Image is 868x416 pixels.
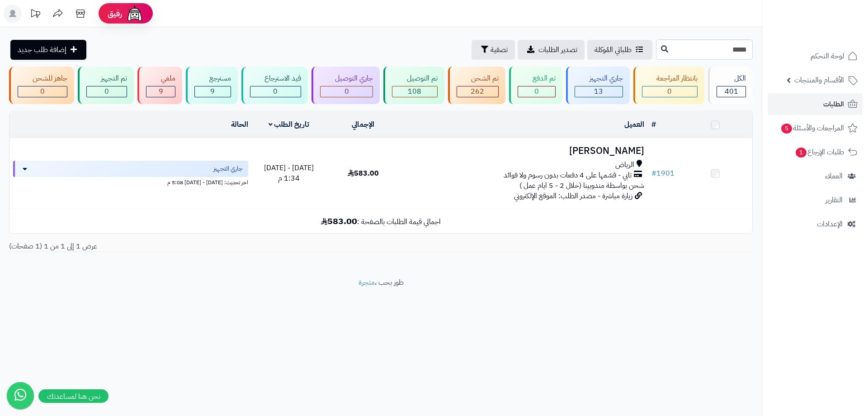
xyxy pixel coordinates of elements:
span: 1 [796,148,807,158]
span: 9 [210,86,215,97]
div: 13 [575,86,623,97]
span: 0 [104,86,109,97]
a: الإجمالي [352,119,374,130]
span: الطلبات [823,98,844,110]
h3: [PERSON_NAME] [404,146,644,156]
a: إضافة طلب جديد [10,40,86,60]
a: الطلبات [768,93,863,115]
a: قيد الاسترجاع 0 [240,67,310,104]
td: اجمالي قيمة الطلبات بالصفحة : [9,209,752,233]
span: طلبات الإرجاع [795,146,844,158]
div: جاري التوصيل [320,73,373,84]
span: تصدير الطلبات [538,44,577,55]
a: لوحة التحكم [768,45,863,67]
div: مسترجع [194,73,231,84]
span: جاري التجهيز [213,164,243,173]
b: 583.00 [321,214,357,228]
a: تم الدفع 0 [507,67,564,104]
div: 9 [195,86,231,97]
a: طلبات الإرجاع1 [768,141,863,163]
a: تم الشحن 262 [446,67,508,104]
div: 0 [18,86,67,97]
a: تم التجهيز 0 [76,67,136,104]
span: 0 [40,86,45,97]
div: 0 [642,86,698,97]
button: تصفية [472,40,515,60]
span: [DATE] - [DATE] 1:34 م [264,163,314,184]
div: جاري التجهيز [575,73,623,84]
span: 0 [667,86,672,97]
span: 401 [725,86,738,97]
a: تصدير الطلبات [518,40,585,60]
div: 9 [146,86,175,97]
span: 5 [781,124,792,134]
a: الحالة [231,119,248,130]
div: تم الشحن [457,73,499,84]
div: ملغي [146,73,175,84]
span: الرياض [615,160,634,170]
span: إضافة طلب جديد [18,44,66,55]
span: التقارير [826,194,843,206]
a: تحديثات المنصة [24,5,47,25]
a: الإعدادات [768,213,863,235]
span: لوحة التحكم [811,50,844,62]
div: 0 [321,86,373,97]
a: جاري التوصيل 0 [310,67,382,104]
div: 0 [250,86,301,97]
span: المراجعات والأسئلة [780,122,844,134]
div: تم الدفع [518,73,556,84]
a: تم التوصيل 108 [382,67,446,104]
a: تاريخ الطلب [269,119,310,130]
div: اخر تحديث: [DATE] - [DATE] 5:08 م [13,177,248,186]
div: 108 [392,86,437,97]
a: العميل [624,119,644,130]
span: 583.00 [348,168,379,179]
span: الأقسام والمنتجات [794,74,844,86]
a: الكل401 [706,67,755,104]
div: بانتظار المراجعة [642,73,698,84]
span: 13 [594,86,603,97]
div: عرض 1 إلى 1 من 1 (1 صفحات) [2,241,381,252]
div: 0 [518,86,555,97]
a: جاهز للشحن 0 [7,67,76,104]
a: بانتظار المراجعة 0 [632,67,707,104]
img: ai-face.png [126,5,144,23]
a: جاري التجهيز 13 [564,67,632,104]
span: # [651,168,656,179]
div: 262 [457,86,499,97]
a: طلباتي المُوكلة [587,40,652,60]
div: 0 [87,86,127,97]
a: العملاء [768,165,863,187]
img: logo-2.png [807,23,859,42]
a: #1901 [651,168,675,179]
a: # [651,119,656,130]
span: 9 [159,86,163,97]
span: 0 [344,86,349,97]
span: 108 [408,86,421,97]
span: تابي - قسّمها على 4 دفعات بدون رسوم ولا فوائد [504,170,632,181]
a: المراجعات والأسئلة5 [768,117,863,139]
span: العملاء [825,170,843,182]
span: الإعدادات [817,218,843,230]
div: جاهز للشحن [18,73,67,84]
div: تم التوصيل [392,73,438,84]
span: شحن بواسطة مندوبينا (خلال 2 - 5 ايام عمل ) [519,180,644,191]
span: 0 [273,86,278,97]
a: ملغي 9 [136,67,184,104]
div: الكل [717,73,746,84]
div: تم التجهيز [86,73,127,84]
a: التقارير [768,189,863,211]
span: 0 [534,86,539,97]
span: تصفية [491,44,508,55]
span: زيارة مباشرة - مصدر الطلب: الموقع الإلكتروني [514,191,632,201]
span: طلباتي المُوكلة [594,44,632,55]
a: متجرة [359,277,375,288]
a: مسترجع 9 [184,67,240,104]
span: 262 [471,86,484,97]
span: رفيق [108,8,122,19]
div: قيد الاسترجاع [250,73,302,84]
